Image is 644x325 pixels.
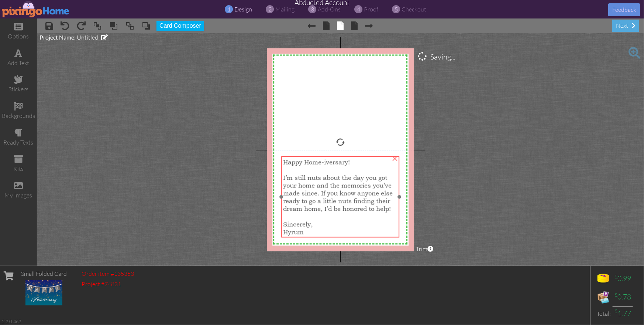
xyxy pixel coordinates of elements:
[596,271,611,286] img: points-icon.png
[235,6,252,13] span: design
[395,5,398,14] span: 5
[283,174,393,213] span: I’m still nuts about the day you got your home and the memories you’ve made since. If you know an...
[2,318,21,325] div: 2.2.0-462
[612,20,639,32] div: next
[283,228,304,236] span: Hyrum
[82,270,134,278] div: Order item #135353
[596,290,611,305] img: expense-icon.png
[227,5,231,14] span: 1
[364,6,379,13] span: proof
[613,288,633,307] td: 0.78
[39,34,76,41] span: Project Name:
[283,220,313,228] span: Sincerely,
[614,273,617,280] sup: $
[156,21,204,31] button: Card Composer
[268,5,272,14] span: 2
[594,307,613,321] td: Total:
[2,1,70,17] img: pixingo logo
[82,280,134,288] div: Project #74831
[402,6,427,13] span: checkout
[357,5,360,14] span: 4
[318,6,341,13] span: add-ons
[613,307,633,321] td: 1.77
[416,245,433,253] span: Trim
[77,34,98,41] span: Untitled
[614,292,617,298] sup: $
[389,152,401,164] div: ×
[25,280,62,305] img: 135352-1-1756950134246-5c1c8cbde4cd80a9-qa.jpg
[21,270,67,278] div: Small Folded Card
[608,3,640,16] button: Feedback
[614,308,617,314] sup: $
[613,270,633,288] td: 0.99
[311,5,314,14] span: 3
[276,6,295,13] span: mailing
[283,158,350,166] span: Happy Home-iversary!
